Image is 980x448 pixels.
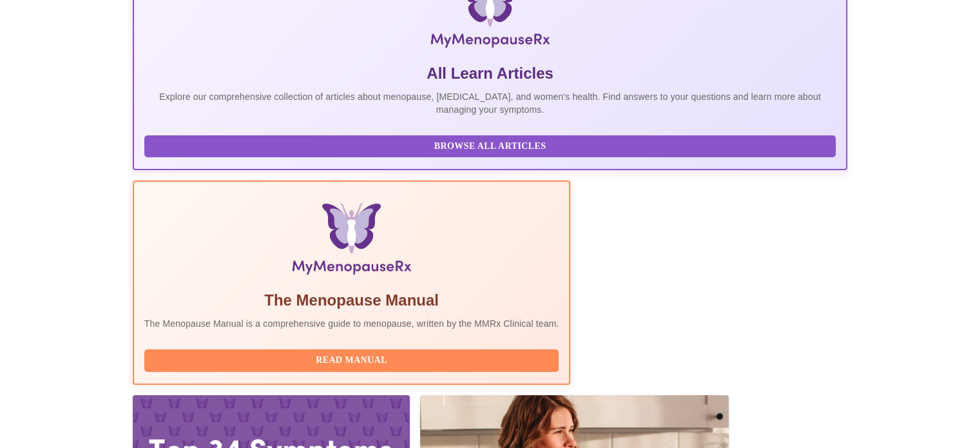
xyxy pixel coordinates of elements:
[144,317,559,330] p: The Menopause Manual is a comprehensive guide to menopause, written by the MMRx Clinical team.
[144,290,559,311] h5: The Menopause Manual
[144,90,836,116] p: Explore our comprehensive collection of articles about menopause, [MEDICAL_DATA], and women's hea...
[144,349,559,372] button: Read Manual
[210,202,493,280] img: Menopause Manual
[144,63,836,84] h5: All Learn Articles
[144,354,562,365] a: Read Manual
[144,135,836,158] button: Browse All Articles
[157,353,546,369] span: Read Manual
[157,139,823,155] span: Browse All Articles
[144,140,840,151] a: Browse All Articles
